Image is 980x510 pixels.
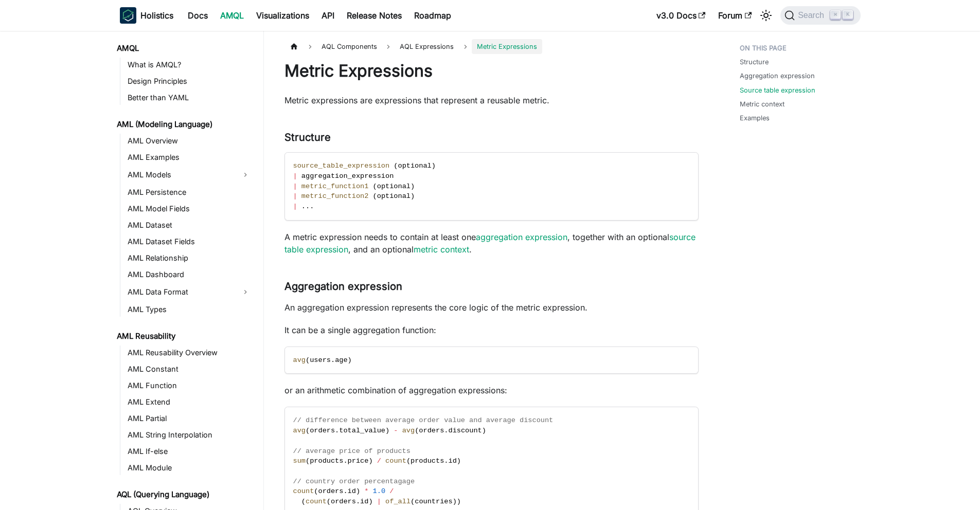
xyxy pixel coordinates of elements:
[476,232,567,242] a: aggregation expression
[385,498,411,505] span: of_all
[373,183,377,190] span: (
[306,457,310,465] span: (
[124,251,255,265] a: AML Relationship
[408,7,457,24] a: Roadmap
[482,427,486,434] span: )
[318,487,343,495] span: orders
[124,284,236,300] a: AML Data Format
[411,192,415,200] span: )
[301,192,369,200] span: metric_function2
[377,192,411,200] span: optional
[124,150,255,165] a: AML Examples
[284,232,696,254] a: source table expression
[457,498,461,505] span: )
[284,280,699,293] h3: Aggregation expression
[114,117,255,132] a: AML (Modeling Language)
[314,487,318,495] span: (
[377,457,381,465] span: /
[343,487,347,495] span: .
[335,356,347,364] span: age
[395,39,459,54] a: AQL Expressions
[124,378,255,393] a: AML Function
[306,356,310,364] span: (
[310,203,314,210] span: .
[284,39,699,54] nav: Breadcrumbs
[284,324,699,336] p: It can be a single aggregation function:
[114,329,255,343] a: AML Reusability
[389,487,394,495] span: /
[398,162,431,170] span: optional
[110,31,264,510] nav: Docs sidebar
[284,384,699,396] p: or an arithmetic combination of aggregation expressions:
[124,461,255,475] a: AML Module
[124,411,255,426] a: AML Partial
[284,61,699,81] h1: Metric Expressions
[315,7,341,24] a: API
[400,43,454,50] span: AQL Expressions
[306,498,327,505] span: count
[419,427,444,434] span: orders
[385,457,406,465] span: count
[444,457,448,465] span: .
[348,457,369,465] span: price
[114,487,255,502] a: AQL (Querying Language)
[394,427,398,434] span: -
[301,172,394,180] span: aggregation_expression
[250,7,315,24] a: Visualizations
[284,131,699,144] h3: Structure
[310,457,343,465] span: products
[124,218,255,232] a: AML Dataset
[327,498,331,505] span: (
[331,356,335,364] span: .
[114,41,255,56] a: AMQL
[124,185,255,199] a: AML Persistence
[415,427,419,434] span: (
[293,192,297,200] span: |
[348,487,356,495] span: id
[444,427,448,434] span: .
[293,203,297,210] span: |
[120,7,173,24] a: HolisticsHolistics
[124,444,255,459] a: AML If-else
[214,7,250,24] a: AMQL
[284,39,304,54] a: Home page
[740,113,770,123] a: Examples
[124,167,236,183] a: AML Models
[293,447,411,455] span: // average price of products
[373,192,377,200] span: (
[432,162,436,170] span: )
[306,427,310,434] span: (
[284,94,699,106] p: Metric expressions are expressions that represent a reusable metric.
[301,203,306,210] span: .
[306,203,310,210] span: .
[284,301,699,314] p: An aggregation expression represents the core logic of the metric expression.
[740,99,785,109] a: Metric context
[236,167,255,183] button: Expand sidebar category 'AML Models'
[310,356,331,364] span: users
[293,162,390,170] span: source_table_expression
[124,90,255,105] a: Better than YAML
[293,457,306,465] span: sum
[411,457,444,465] span: products
[740,71,815,81] a: Aggregation expression
[310,427,335,434] span: orders
[780,6,860,25] button: Search (Command+K)
[402,427,415,434] span: avg
[448,427,482,434] span: discount
[293,356,306,364] span: avg
[293,183,297,190] span: |
[368,498,372,505] span: )
[406,457,411,465] span: (
[414,244,469,254] a: metric context
[124,302,255,317] a: AML Types
[453,498,457,505] span: )
[140,9,173,22] b: Holistics
[316,39,382,54] span: AQL Components
[356,498,360,505] span: .
[124,134,255,148] a: AML Overview
[124,202,255,216] a: AML Model Fields
[124,74,255,88] a: Design Principles
[124,267,255,282] a: AML Dashboard
[124,362,255,376] a: AML Constant
[368,457,372,465] span: )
